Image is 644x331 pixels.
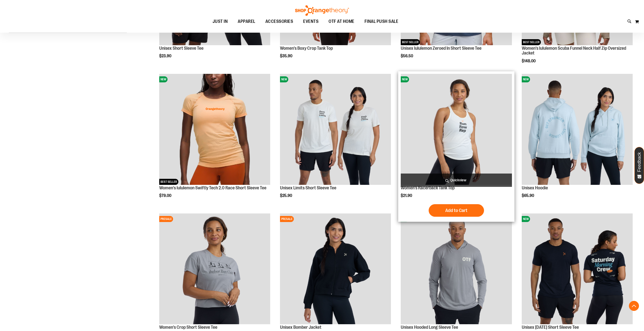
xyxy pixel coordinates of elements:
a: FINAL PUSH SALE [359,16,404,27]
span: $148.00 [522,59,536,63]
a: Image of Unisex HoodieNEW [522,74,633,185]
span: NEW [522,216,530,222]
a: JUST IN [208,16,233,27]
a: Women's lululemon Swiftly Tech 2.0 Race Short Sleeve Tee [159,185,266,190]
a: Unisex Hoodie [522,185,548,190]
a: Image of Unisex Bomber JacketPRESALE [280,213,391,325]
img: Image of Unisex Hoodie [522,74,633,185]
span: PRESALE [280,216,294,222]
span: EVENTS [303,16,318,27]
button: Add to Cart [429,204,484,217]
span: NEW [522,76,530,82]
span: BEST SELLER [159,179,178,185]
button: Back To Top [629,301,639,311]
span: Add to Cart [445,208,467,213]
a: Image of Womens Crop TeePRESALE [159,213,270,325]
img: Image of Unisex Bomber Jacket [280,213,391,324]
a: EVENTS [298,16,324,27]
a: APPAREL [233,16,260,27]
img: Shop Orangetheory [294,5,350,16]
a: Women's Racerback Tank Top [401,185,455,190]
div: product [398,71,514,222]
span: NEW [159,76,168,82]
img: Image of Womens Racerback Tank [401,74,512,185]
span: $35.90 [280,54,293,58]
a: Image of Unisex BB Limits TeeNEW [280,74,391,185]
span: $56.50 [401,54,414,58]
span: NEW [280,76,288,82]
span: JUST IN [213,16,228,27]
a: OTF AT HOME [324,16,359,27]
span: PRESALE [159,216,173,222]
a: Unisex Hooded Long Sleeve Tee [401,325,458,330]
a: Unisex Bomber Jacket [280,325,321,330]
span: $79.00 [159,193,172,198]
img: Image of Unisex BB Limits Tee [280,74,391,185]
span: $25.90 [280,193,293,198]
span: OTF AT HOME [329,16,354,27]
a: Quickview [401,174,512,187]
img: Image of Unisex Saturday Tee [522,213,633,324]
a: Unisex [DATE] Short Sleeve Tee [522,325,579,330]
img: Women's lululemon Swiftly Tech 2.0 Race Short Sleeve Tee [159,74,270,185]
span: $65.90 [522,193,535,198]
a: Women's Boxy Crop Tank Top [280,46,333,51]
a: Women's lululemon Swiftly Tech 2.0 Race Short Sleeve TeeNEWBEST SELLER [159,74,270,185]
img: Image of Unisex Hooded LS Tee [401,213,512,324]
img: Image of Womens Crop Tee [159,213,270,324]
a: Women's Crop Short Sleeve Tee [159,325,217,330]
span: Feedback [637,152,642,172]
span: BEST SELLER [401,39,420,45]
button: Feedback - Show survey [634,147,644,184]
div: product [277,71,393,211]
span: $21.90 [401,193,413,198]
a: Image of Unisex Hooded LS TeeNEW [401,213,512,325]
span: APPAREL [238,16,255,27]
a: Unisex lululemon Zeroed In Short Sleeve Tee [401,46,481,51]
div: product [519,71,635,211]
a: Women's lululemon Scuba Funnel Neck Half Zip Oversized Jacket [522,46,626,56]
a: Image of Womens Racerback TankNEW [401,74,512,185]
span: $23.90 [159,54,172,58]
a: Unisex Limits Short Sleeve Tee [280,185,336,190]
span: NEW [401,76,409,82]
span: FINAL PUSH SALE [365,16,398,27]
span: ACCESSORIES [265,16,293,27]
div: product [157,71,273,211]
a: Unisex Short Sleeve Tee [159,46,204,51]
a: ACCESSORIES [260,16,298,27]
span: BEST SELLER [522,39,541,45]
a: Image of Unisex Saturday TeeNEW [522,213,633,325]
